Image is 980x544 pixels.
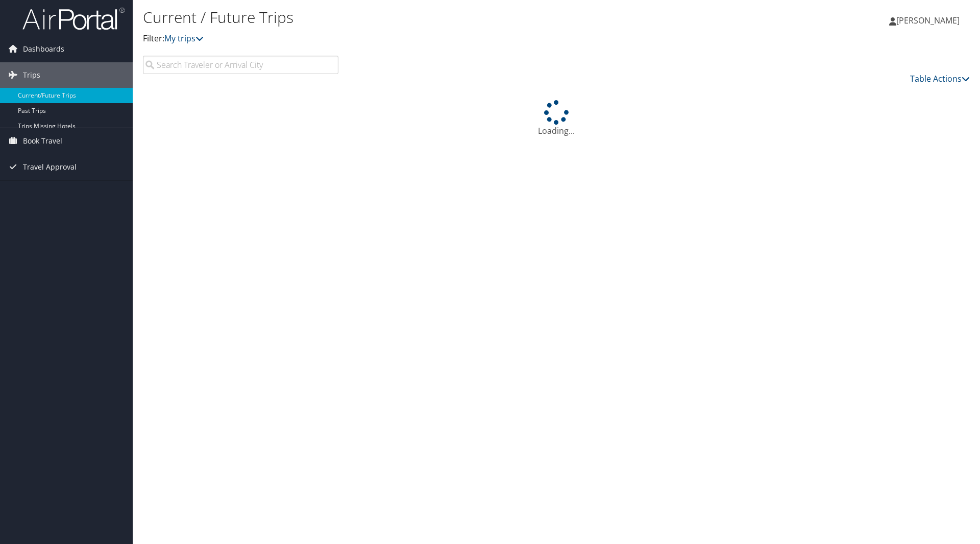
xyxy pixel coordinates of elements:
[23,154,77,180] span: Travel Approval
[22,7,125,31] img: airportal-logo.png
[23,36,64,62] span: Dashboards
[896,15,960,26] span: [PERSON_NAME]
[910,73,970,84] a: Table Actions
[143,32,694,45] p: Filter:
[889,5,970,36] a: [PERSON_NAME]
[23,128,62,154] span: Book Travel
[143,7,694,28] h1: Current / Future Trips
[23,62,40,88] span: Trips
[143,100,970,137] div: Loading...
[164,33,204,44] a: My trips
[143,56,338,74] input: Search Traveler or Arrival City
